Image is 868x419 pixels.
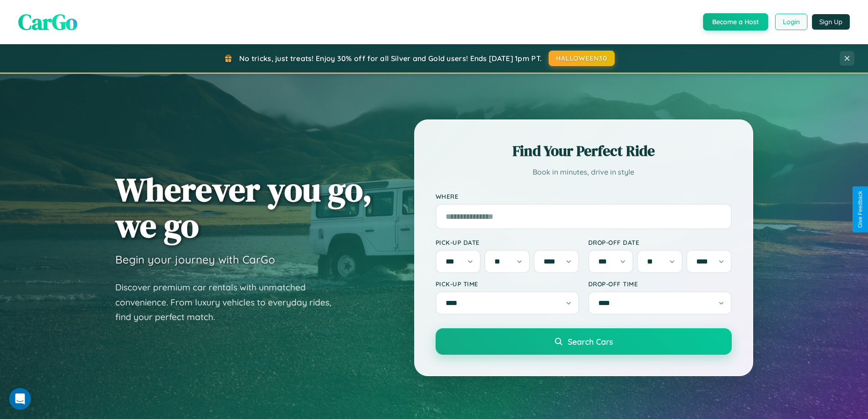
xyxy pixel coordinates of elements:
[436,280,579,288] label: Pick-up Time
[588,280,732,288] label: Drop-off Time
[115,253,275,266] h3: Begin your journey with CarGo
[436,328,732,355] button: Search Cars
[703,13,768,31] button: Become a Host
[549,51,615,66] button: HALLOWEEN30
[588,238,732,246] label: Drop-off Date
[436,166,732,179] p: Book in minutes, drive in style
[568,336,613,347] span: Search Cars
[436,141,732,161] h2: Find Your Perfect Ride
[775,14,807,30] button: Login
[857,191,863,228] div: Give Feedback
[9,388,31,410] iframe: Intercom live chat
[436,192,732,200] label: Where
[436,238,579,246] label: Pick-up Date
[115,171,372,243] h1: Wherever you go, we go
[239,54,542,63] span: No tricks, just treats! Enjoy 30% off for all Silver and Gold users! Ends [DATE] 1pm PT.
[812,14,850,30] button: Sign Up
[18,7,77,37] span: CarGo
[115,280,343,325] p: Discover premium car rentals with unmatched convenience. From luxury vehicles to everyday rides, ...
